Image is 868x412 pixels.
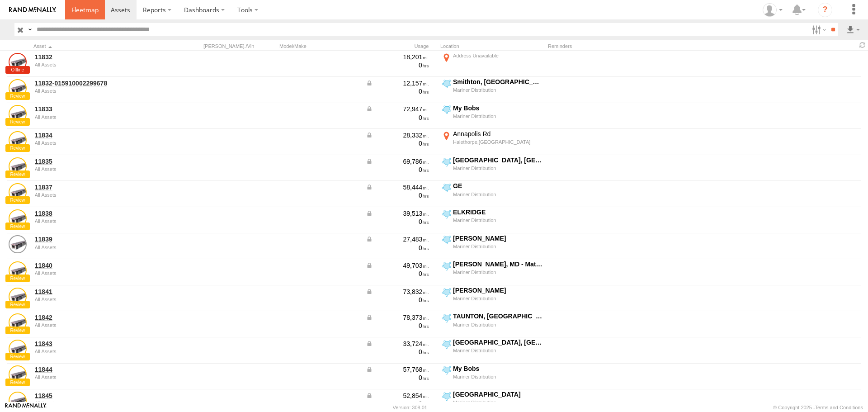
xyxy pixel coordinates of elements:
a: View Asset Details [9,365,27,384]
div: undefined [35,114,159,120]
div: 0 [366,114,429,122]
div: undefined [35,322,159,328]
div: 0 [366,322,429,330]
div: My Bobs [453,104,543,112]
label: Click to View Current Location [440,104,544,128]
a: View Asset Details [9,157,27,175]
div: 0 [366,244,429,252]
a: 11844 [35,365,159,374]
a: 11843 [35,340,159,348]
a: View Asset Details [9,392,27,410]
div: Data from Vehicle CANbus [366,79,429,87]
a: View Asset Details [9,288,27,306]
div: Data from Vehicle CANbus [366,313,429,322]
div: [GEOGRAPHIC_DATA], [GEOGRAPHIC_DATA] - Mattress [453,156,543,164]
div: Annapolis Rd [453,130,543,138]
a: 11839 [35,235,159,243]
div: Mariner Distribution [453,347,543,354]
div: Data from Vehicle CANbus [366,340,429,348]
label: Click to View Current Location [440,78,544,102]
div: 0 [366,218,429,226]
div: undefined [35,245,159,250]
div: Mariner Distribution [453,113,543,119]
div: [PERSON_NAME]./Vin [203,43,276,49]
a: 11845 [35,392,159,400]
div: undefined [35,374,159,380]
label: Click to View Current Location [440,312,544,336]
label: Click to View Current Location [440,182,544,206]
div: undefined [35,192,159,198]
a: 11842 [35,313,159,322]
i: ? [818,3,832,17]
div: Data from Vehicle CANbus [366,392,429,400]
div: Mariner Distribution [453,399,543,406]
label: Click to View Current Location [440,260,544,284]
a: 11832-015910002299678 [35,79,159,87]
div: Mariner Distribution [453,295,543,302]
label: Click to View Current Location [440,156,544,180]
div: Click to Sort [33,43,160,49]
div: undefined [35,166,159,172]
span: Refresh [857,41,868,49]
div: Mariner Distribution [453,217,543,223]
div: undefined [35,88,159,94]
div: © Copyright 2025 - [773,405,863,410]
div: [PERSON_NAME] [453,234,543,242]
a: View Asset Details [9,313,27,331]
a: View Asset Details [9,261,27,279]
a: 11841 [35,288,159,296]
label: Click to View Current Location [440,286,544,311]
img: rand-logo.svg [9,7,56,13]
label: Click to View Current Location [440,365,544,389]
a: View Asset Details [9,209,27,227]
div: 0 [366,296,429,304]
label: Click to View Current Location [440,338,544,363]
div: Data from Vehicle CANbus [366,105,429,113]
label: Search Query [26,23,33,36]
div: 0 [366,139,429,147]
div: [PERSON_NAME] [453,286,543,294]
div: undefined [35,270,159,276]
label: Click to View Current Location [440,130,544,154]
div: Reminders [548,43,693,49]
a: Visit our Website [5,403,47,412]
div: Mariner Distribution [453,243,543,250]
div: Data from Vehicle CANbus [366,235,429,243]
div: My Bobs [453,365,543,373]
div: ryan phillips [759,3,786,17]
div: Mariner Distribution [453,269,543,275]
div: Halethorpe,[GEOGRAPHIC_DATA] [453,139,543,145]
label: Search Filter Options [808,23,828,36]
label: Click to View Current Location [440,52,544,76]
div: Model/Make [279,43,361,49]
div: 0 [366,191,429,199]
div: Mariner Distribution [453,165,543,171]
div: undefined [35,401,159,406]
label: Click to View Current Location [440,234,544,259]
div: 0 [366,348,429,356]
div: Data from Vehicle CANbus [366,157,429,166]
a: 11840 [35,261,159,270]
div: 0 [366,400,429,408]
div: [PERSON_NAME], MD - Mattress [453,260,543,268]
a: Terms and Conditions [815,405,863,410]
div: Mariner Distribution [453,87,543,93]
div: Version: 308.01 [393,405,427,410]
div: 0 [366,87,429,95]
div: Data from Vehicle CANbus [366,209,429,218]
div: Mariner Distribution [453,374,543,380]
div: [GEOGRAPHIC_DATA] [453,390,543,398]
div: GE [453,182,543,190]
a: 11833 [35,105,159,113]
a: View Asset Details [9,131,27,149]
a: View Asset Details [9,53,27,71]
div: Mariner Distribution [453,322,543,328]
a: View Asset Details [9,105,27,123]
div: Data from Vehicle CANbus [366,365,429,374]
div: Data from Vehicle CANbus [366,288,429,296]
a: 11834 [35,131,159,139]
div: 0 [366,270,429,278]
div: ELKRIDGE [453,208,543,216]
a: View Asset Details [9,235,27,253]
div: [GEOGRAPHIC_DATA], [GEOGRAPHIC_DATA] - Mattress [453,338,543,346]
